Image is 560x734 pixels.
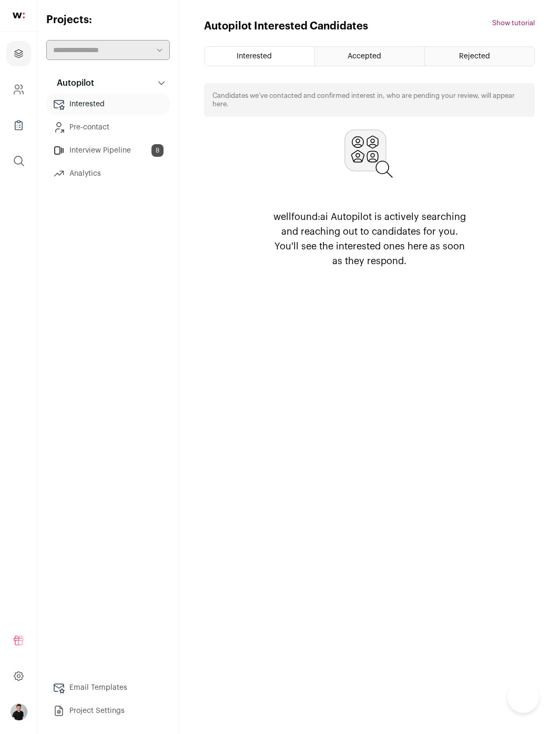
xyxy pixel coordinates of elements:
[46,13,170,27] h2: Projects:
[492,19,535,27] button: Show tutorial
[46,163,170,184] a: Analytics
[459,53,490,60] span: Rejected
[6,113,31,138] a: Company Lists
[13,13,25,18] img: wellfound-shorthand-0d5821cbd27db2630d0214b213865d53afaa358527fdda9d0ea32b1df1b89c2c.svg
[425,47,534,66] a: Rejected
[507,681,539,713] iframe: Help Scout Beacon - Open
[46,117,170,138] a: Pre-contact
[6,41,31,66] a: Projects
[348,53,381,60] span: Accepted
[11,703,27,720] button: Open dropdown
[50,77,94,89] p: Autopilot
[269,209,471,268] p: wellfound:ai Autopilot is actively searching and reaching out to candidates for you. You'll see t...
[315,47,424,66] a: Accepted
[212,92,526,108] p: Candidates we’ve contacted and confirmed interest in, who are pending your review, will appear here.
[11,703,27,720] img: 19277569-medium_jpg
[46,73,170,94] button: Autopilot
[204,19,368,34] h1: Autopilot Interested Candidates
[46,140,170,161] a: Interview Pipeline8
[237,53,272,60] span: Interested
[46,677,170,698] a: Email Templates
[46,700,170,721] a: Project Settings
[6,77,31,102] a: Company and ATS Settings
[46,94,170,115] a: Interested
[151,144,164,157] span: 8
